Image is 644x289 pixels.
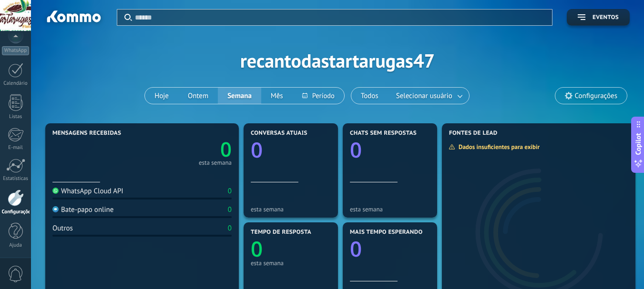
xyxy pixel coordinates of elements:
[52,206,59,212] img: Bate-papo online
[52,224,73,233] div: Outros
[2,176,30,182] div: Estatísticas
[2,46,29,55] div: WhatsApp
[251,259,331,267] div: esta semana
[350,130,417,137] span: Chats sem respostas
[634,133,643,155] span: Copilot
[350,229,423,236] span: Mais tempo esperando
[251,206,331,213] div: esta semana
[251,234,263,263] text: 0
[142,136,232,163] a: 0
[2,209,30,215] div: Configurações
[293,88,344,104] button: Período
[2,242,30,249] div: Ajuda
[567,9,630,26] button: Eventos
[351,88,388,104] button: Todos
[593,14,619,21] span: Eventos
[52,205,113,214] div: Bate-papo online
[178,88,218,104] button: Ontem
[449,130,498,137] span: Fontes de lead
[350,206,430,213] div: esta semana
[52,188,59,194] img: WhatsApp Cloud API
[350,135,362,164] text: 0
[52,187,123,196] div: WhatsApp Cloud API
[2,114,30,120] div: Listas
[52,130,121,137] span: Mensagens recebidas
[575,92,617,100] span: Configurações
[2,145,30,151] div: E-mail
[350,234,362,263] text: 0
[220,136,232,163] text: 0
[449,143,546,151] div: Dados insuficientes para exibir
[261,88,293,104] button: Mês
[145,88,178,104] button: Hoje
[388,88,469,104] button: Selecionar usuário
[199,160,232,165] div: esta semana
[251,130,307,137] span: Conversas atuais
[251,229,311,236] span: Tempo de resposta
[228,224,232,233] div: 0
[2,80,30,87] div: Calendário
[394,90,454,102] span: Selecionar usuário
[218,88,261,104] button: Semana
[251,135,263,164] text: 0
[228,187,232,196] div: 0
[228,205,232,214] div: 0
